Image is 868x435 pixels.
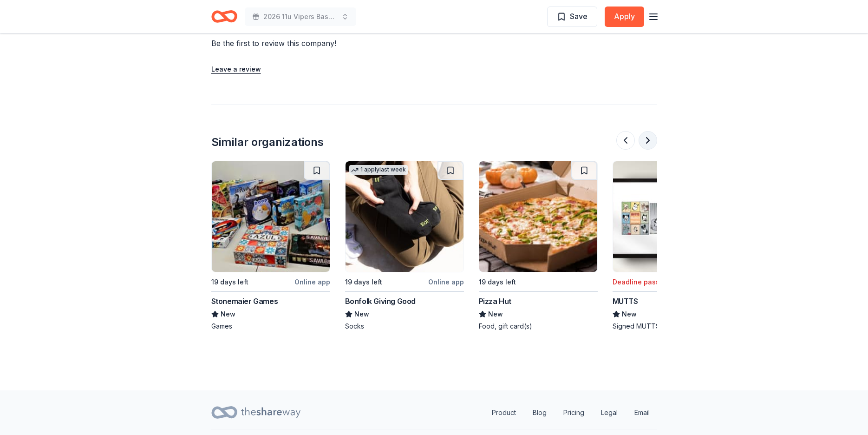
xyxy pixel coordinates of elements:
[221,309,235,320] span: New
[613,277,668,288] div: Deadline passed
[211,38,449,49] div: Be the first to review this company!
[484,403,523,422] a: Product
[479,277,516,288] div: 19 days left
[294,276,330,288] div: Online app
[479,296,511,307] div: Pizza Hut
[354,309,369,320] span: New
[547,7,597,27] button: Save
[349,165,408,175] div: 1 apply last week
[479,161,598,331] a: Image for Pizza Hut19 days leftPizza HutNewFood, gift card(s)
[428,276,464,288] div: Online app
[263,11,338,22] span: 2026 11u Vipers Baseball Team Fundraiser
[556,403,592,422] a: Pricing
[525,403,554,422] a: Blog
[212,161,330,272] img: Image for Stonemaier Games
[346,161,463,272] img: Image for Bonfolk Giving Good
[211,277,248,288] div: 19 days left
[613,161,731,272] img: Image for MUTTS
[211,322,330,331] div: Games
[345,296,416,307] div: Bonfolk Giving Good
[345,322,464,331] div: Socks
[613,322,731,331] div: Signed MUTTS print
[613,161,731,331] a: Image for MUTTSDeadline passedMUTTSNewSigned MUTTS print
[605,7,644,27] button: Apply
[622,309,637,320] span: New
[211,296,278,307] div: Stonemaier Games
[211,6,237,27] a: Home
[627,403,657,422] a: Email
[345,161,464,331] a: Image for Bonfolk Giving Good1 applylast week19 days leftOnline appBonfolk Giving GoodNewSocks
[594,403,625,422] a: Legal
[484,403,657,422] nav: quick links
[613,296,638,307] div: MUTTS
[211,64,261,75] button: Leave a review
[479,322,598,331] div: Food, gift card(s)
[211,161,330,331] a: Image for Stonemaier Games19 days leftOnline appStonemaier GamesNewGames
[345,277,382,288] div: 19 days left
[211,135,324,150] div: Similar organizations
[570,10,587,22] span: Save
[245,7,356,26] button: 2026 11u Vipers Baseball Team Fundraiser
[479,161,597,272] img: Image for Pizza Hut
[488,309,503,320] span: New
